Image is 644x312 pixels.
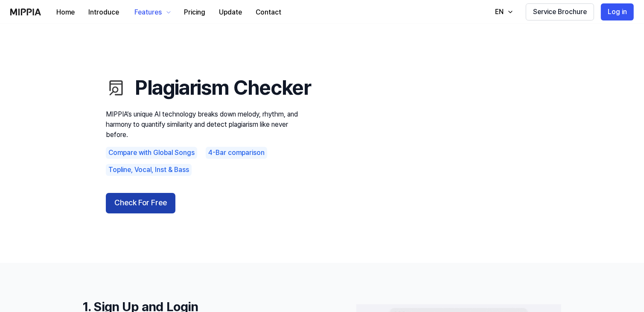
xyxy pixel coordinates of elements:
[133,7,163,17] div: Features
[106,193,175,213] button: Check For Free
[177,4,212,21] button: Pricing
[82,4,126,21] button: Introduce
[212,0,249,24] a: Update
[601,3,634,20] button: Log in
[126,0,177,24] button: Features
[106,164,192,176] div: Topline, Vocal, Inst & Bass
[10,9,41,15] img: logo
[106,147,197,159] div: Compare with Global Songs
[106,73,311,102] h1: Plagiarism Checker
[526,3,594,20] button: Service Brochure
[493,7,505,17] div: EN
[487,3,519,20] button: EN
[212,4,249,21] button: Update
[249,4,288,21] button: Contact
[50,4,82,21] button: Home
[206,147,267,159] div: 4-Bar comparison
[106,109,311,140] p: MIPPIA’s unique AI technology breaks down melody, rhythm, and harmony to quantify similarity and ...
